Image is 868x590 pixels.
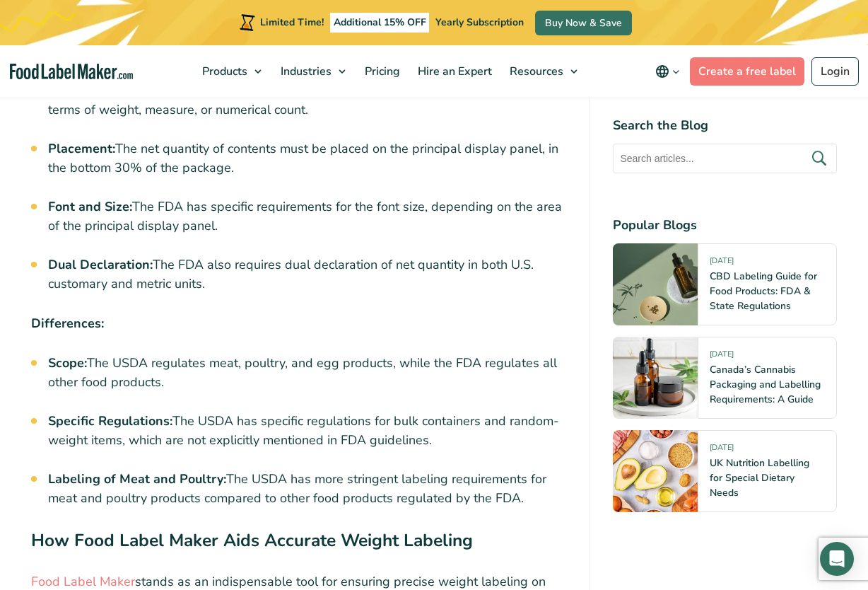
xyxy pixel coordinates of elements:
[272,45,353,98] a: Industries
[613,144,837,173] input: Search articles...
[435,16,524,29] span: Yearly Subscription
[48,139,567,178] li: The net quantity of contents must be placed on the principal display panel, in the bottom 30% of ...
[330,13,430,33] span: Additional 15% OFF
[48,140,115,157] strong: Placement:
[710,363,821,406] a: Canada’s Cannabis Packaging and Labelling Requirements: A Guide
[48,198,132,215] strong: Font and Size:
[48,470,567,508] li: The USDA has more stringent labeling requirements for meat and poultry products compared to other...
[48,412,567,450] li: The USDA has specific regulations for bulk containers and random-weight items, which are not expl...
[48,412,172,429] strong: Specific Regulations:
[31,573,135,590] a: Food Label Maker
[356,45,406,98] a: Pricing
[501,45,585,98] a: Resources
[690,57,804,86] a: Create a free label
[710,456,809,499] a: UK Nutrition Labelling for Special Dietary Needs
[613,116,837,135] h4: Search the Blog
[360,64,401,79] span: Pricing
[409,45,498,98] a: Hire an Expert
[48,256,153,273] strong: Dual Declaration:
[48,470,226,487] strong: Labeling of Meat and Poultry:
[198,64,249,79] span: Products
[820,542,854,576] div: Open Intercom Messenger
[31,528,473,553] strong: How Food Label Maker Aids Accurate Weight Labeling
[260,16,324,29] span: Limited Time!
[613,216,837,235] h4: Popular Blogs
[811,57,859,86] a: Login
[48,82,200,99] strong: Net Quantity of Contents:
[48,354,567,392] li: The USDA regulates meat, poultry, and egg products, while the FDA regulates all other food products.
[710,270,817,313] a: CBD Labeling Guide for Food Products: FDA & State Regulations
[535,11,632,35] a: Buy Now & Save
[48,81,567,120] li: The FDA requires that the net quantity of contents be stated in terms of weight, measure, or nume...
[48,354,87,371] strong: Scope:
[505,64,565,79] span: Resources
[414,64,493,79] span: Hire an Expert
[194,45,269,98] a: Products
[31,315,104,332] strong: Differences:
[710,442,734,458] span: [DATE]
[710,349,734,365] span: [DATE]
[48,255,567,294] li: The FDA also requires dual declaration of net quantity in both U.S. customary and metric units.
[710,255,734,272] span: [DATE]
[276,64,333,79] span: Industries
[48,197,567,236] li: The FDA has specific requirements for the font size, depending on the area of the principal displ...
